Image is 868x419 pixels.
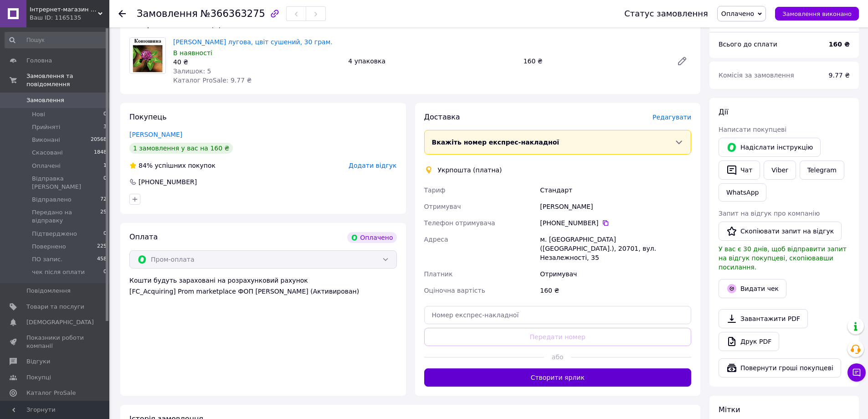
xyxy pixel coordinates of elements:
span: Редагувати [652,114,691,121]
span: Залишок: 5 [173,67,211,75]
span: В наявності [173,49,212,57]
span: Покупці [26,373,51,382]
span: [DEMOGRAPHIC_DATA] [26,318,94,326]
img: Конюшина лугова, цвіт сушений, 30 грам. [131,38,165,73]
span: У вас є 30 днів, щоб відправити запит на відгук покупцеві, скопіювавши посилання. [719,245,847,271]
span: 25 [100,208,107,225]
span: 0 [103,230,107,238]
span: 72 [100,196,107,204]
span: Каталог ProSale: 9.77 ₴ [173,77,252,84]
div: 160 ₴ [538,282,693,299]
button: Замовлення виконано [775,7,859,21]
div: м. [GEOGRAPHIC_DATA] ([GEOGRAPHIC_DATA].), 20701, вул. Незалежності, 35 [538,231,693,266]
span: Товари та послуги [26,303,84,311]
span: Покупець [129,113,167,121]
a: Редагувати [673,52,691,70]
span: Замовлення [137,8,198,19]
span: Нові [32,110,45,119]
a: WhatsApp [719,183,766,202]
span: або [544,352,571,362]
span: Відправка [PERSON_NAME] [32,175,103,191]
button: Чат [719,160,760,180]
button: Повернути гроші покупцеві [719,358,841,378]
button: Чат з покупцем [847,363,866,382]
div: 4 упаковка [344,55,519,67]
span: Виконані [32,136,60,144]
a: Завантажити PDF [719,309,808,328]
span: Мітки [719,405,740,414]
span: Доставка [424,113,460,121]
span: 84% [139,162,153,169]
span: чек після оплати [32,268,85,276]
span: ПО запис. [32,255,62,264]
a: Viber [764,160,796,180]
span: 0 [103,110,107,119]
input: Пошук [5,32,108,48]
span: Відгуки [26,357,50,366]
div: [PHONE_NUMBER] [138,177,198,186]
input: Номер експрес-накладної [424,306,692,324]
span: №366363275 [200,8,265,19]
span: Запит на відгук про компанію [719,210,820,217]
span: 3 [103,123,107,131]
span: Головна [26,57,52,65]
span: Інтрернет-магазин "Лікарські трави і бджолопродукти" [30,5,98,14]
span: Адреса [424,236,448,243]
span: Оплачено [721,10,754,17]
span: Дії [719,108,728,116]
div: 1 замовлення у вас на 160 ₴ [129,143,233,154]
div: 160 ₴ [520,55,669,67]
span: Передано на відправку [32,208,100,225]
span: Скасовані [32,149,63,157]
div: Стандарт [538,182,693,198]
button: Скопіювати запит на відгук [719,222,842,241]
span: Тариф [424,186,446,194]
span: 20568 [91,136,107,144]
span: 0 [103,268,107,276]
span: Товари в замовленні (1) [129,20,221,29]
a: [PERSON_NAME] лугова, цвіт сушений, 30 грам. [173,38,333,46]
span: 1848 [94,149,107,157]
a: Друк PDF [719,332,779,351]
div: Повернутися назад [118,9,126,18]
button: Створити ярлик [424,368,692,387]
b: 160 ₴ [829,41,850,48]
span: Телефон отримувача [424,219,495,227]
span: Каталог ProSale [26,389,76,397]
span: Оплата [129,233,158,241]
div: [PERSON_NAME] [538,198,693,215]
div: Статус замовлення [624,9,708,18]
span: Оціночна вартість [424,287,485,294]
span: Оплачені [32,162,61,170]
span: Повідомлення [26,287,71,295]
span: 458 [97,255,107,264]
a: Telegram [800,160,844,180]
button: Видати чек [719,279,786,298]
div: [PHONE_NUMBER] [540,218,691,228]
span: Написати покупцеві [719,126,786,133]
span: Підтверджено [32,230,77,238]
span: 9.77 ₴ [829,72,850,79]
div: [FC_Acquiring] Prom marketplace ФОП [PERSON_NAME] (Активирован) [129,287,397,296]
span: Додати відгук [349,162,396,169]
span: Прийняті [32,123,60,131]
span: 225 [97,243,107,251]
div: Кошти будуть зараховані на розрахунковий рахунок [129,276,397,296]
div: Отримувач [538,266,693,282]
div: успішних покупок [129,161,216,170]
span: Платник [424,270,453,278]
button: Надіслати інструкцію [719,138,821,157]
div: Оплачено [347,232,396,243]
a: [PERSON_NAME] [129,131,182,138]
span: Замовлення та повідомлення [26,72,109,88]
span: Відправлено [32,196,72,204]
span: Комісія за замовлення [719,72,794,79]
span: 1 [103,162,107,170]
span: Вкажіть номер експрес-накладної [432,139,560,146]
span: 0 [103,175,107,191]
span: Замовлення виконано [782,10,852,17]
span: Отримувач [424,203,461,210]
div: Ваш ID: 1165135 [30,14,109,22]
div: Укрпошта (платна) [436,166,504,175]
span: Показники роботи компанії [26,334,84,350]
